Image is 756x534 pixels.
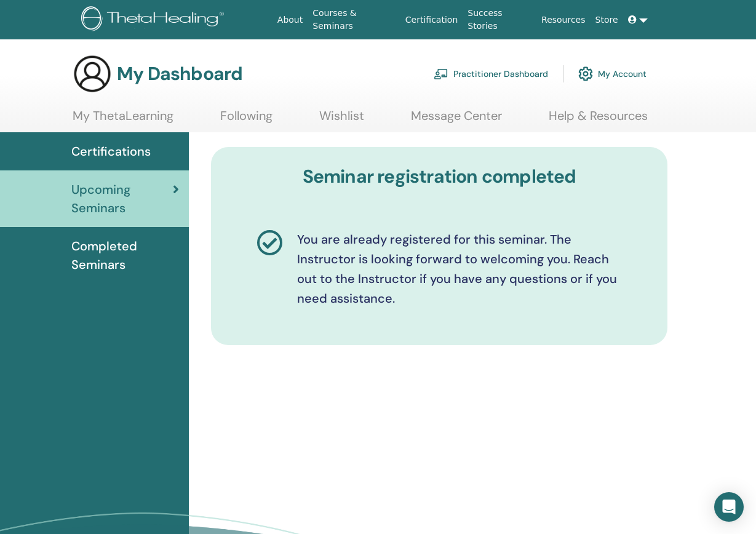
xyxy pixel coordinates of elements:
a: Success Stories [463,2,536,38]
a: Help & Resources [549,108,648,132]
a: Following [220,108,273,132]
img: generic-user-icon.jpg [73,54,112,94]
p: You are already registered for this seminar. The Instructor is looking forward to welcoming you. ... [297,229,623,308]
a: My ThetaLearning [73,108,173,132]
span: Certifications [71,142,151,161]
a: Courses & Seminars [308,2,400,38]
a: Resources [536,9,591,31]
a: Store [591,9,623,31]
div: Open Intercom Messenger [714,492,744,522]
a: About [273,9,308,31]
img: logo.png [81,6,228,34]
a: Message Center [411,108,502,132]
span: Completed Seminars [71,237,179,274]
a: Practitioner Dashboard [434,60,548,87]
a: Certification [400,9,463,31]
a: My Account [578,60,647,87]
img: cog.svg [578,63,593,84]
img: chalkboard-teacher.svg [434,68,448,79]
a: Wishlist [319,108,364,132]
span: Upcoming Seminars [71,180,173,217]
h3: Seminar registration completed [229,165,649,188]
h3: My Dashboard [117,63,242,85]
